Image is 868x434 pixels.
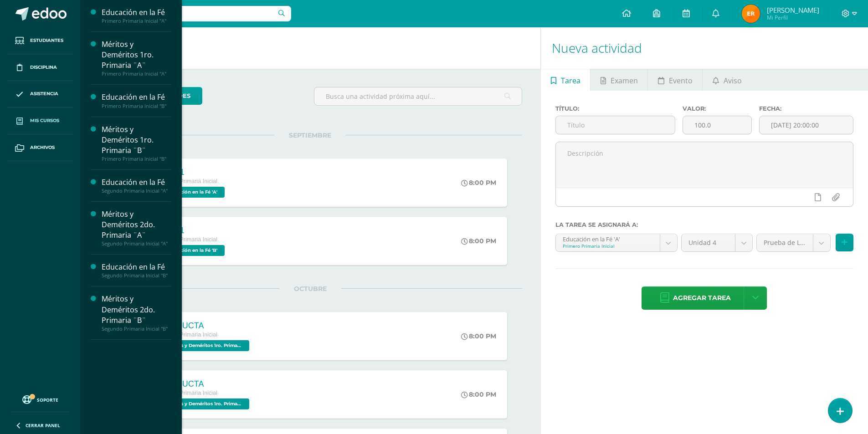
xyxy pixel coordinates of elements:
img: b9e3894e7f16a561f6570e7c5a24956e.png [742,5,760,23]
a: Evento [648,69,702,91]
div: Primero Primaria Inicial [563,243,653,249]
span: Aviso [724,70,742,92]
a: Educación en la FéPrimero Primaria Inicial "B" [102,92,171,109]
a: Educación en la FéSegundo Primaria Inicial "A" [102,177,171,194]
a: Asistencia [7,81,73,108]
span: Examen [611,70,638,92]
div: 8:00 PM [461,237,496,245]
a: Disciplina [7,54,73,81]
a: Archivos [7,134,73,161]
div: Segundo Primaria Inicial "B" [102,272,171,279]
div: CONDUCTA [158,321,252,331]
label: La tarea se asignará a: [555,221,853,228]
span: Unidad 4 [688,234,729,251]
div: Méritos y Deméritos 1ro. Primaria ¨B¨ [102,124,171,156]
span: Cerrar panel [26,422,60,429]
div: Méritos y Deméritos 2do. Primaria ¨A¨ [102,209,171,240]
div: Primero Primaria Inicial "B" [102,103,171,109]
span: Educación en la Fé 'B' [158,245,225,256]
a: Examen [591,69,647,91]
div: Segundo Primaria Inicial "A" [102,188,171,194]
div: Educación en la Fé [102,177,171,188]
div: CONDUCTA [158,379,252,389]
input: Puntos máximos [683,116,751,134]
a: Méritos y Deméritos 1ro. Primaria ¨B¨Primero Primaria Inicial "B" [102,124,171,162]
span: Agregar tarea [673,287,731,309]
span: Primero Primaria Inicial [158,390,217,396]
a: Unidad 4 [682,234,753,251]
label: Fecha: [759,105,853,112]
h1: Nueva actividad [552,27,857,69]
input: Busca un usuario... [86,6,291,21]
span: Estudiantes [30,37,63,44]
span: Mis cursos [30,117,59,124]
div: GUIA 1 [158,226,227,235]
span: Evento [669,70,693,92]
a: Méritos y Deméritos 2do. Primaria ¨A¨Segundo Primaria Inicial "A" [102,209,171,247]
div: Educación en la Fé [102,262,171,272]
div: 8:00 PM [461,332,496,340]
a: Prueba de Logro (0.0%) [757,234,830,251]
a: Estudiantes [7,27,73,54]
span: Méritos y Deméritos 1ro. Primaria ¨B¨ 'B' [158,398,249,409]
div: Segundo Primaria Inicial "A" [102,240,171,247]
span: Archivos [30,144,55,151]
a: Méritos y Deméritos 1ro. Primaria ¨A¨Primero Primaria Inicial "A" [102,39,171,77]
span: Soporte [37,397,58,403]
span: Tarea [561,70,580,92]
div: Primero Primaria Inicial "B" [102,156,171,162]
input: Fecha de entrega [760,116,853,134]
span: Mi Perfil [767,14,819,21]
a: Aviso [703,69,751,91]
span: Méritos y Deméritos 1ro. Primaria ¨A¨ 'A' [158,340,249,351]
a: Educación en la FéPrimero Primaria Inicial "A" [102,7,171,24]
div: Méritos y Deméritos 2do. Primaria ¨B¨ [102,294,171,325]
span: Primero Primaria Inicial [158,332,217,338]
span: Educación en la Fé 'A' [158,187,225,198]
label: Título: [555,105,675,112]
div: Educación en la Fé [102,92,171,102]
span: [PERSON_NAME] [767,5,819,15]
span: Disciplina [30,64,57,71]
div: Primero Primaria Inicial "A" [102,71,171,77]
div: Educación en la Fé [102,7,171,18]
div: 8:00 PM [461,390,496,398]
span: Primero Primaria Inicial [158,178,217,184]
input: Busca una actividad próxima aquí... [314,87,522,105]
div: GUIA 1 [158,168,227,177]
h1: Actividades [91,27,529,69]
span: Asistencia [30,90,58,97]
a: Mis cursos [7,107,73,134]
div: Educación en la Fé 'A' [563,234,653,243]
label: Valor: [683,105,752,112]
div: Segundo Primaria Inicial "B" [102,326,171,332]
div: Méritos y Deméritos 1ro. Primaria ¨A¨ [102,39,171,71]
a: Educación en la FéSegundo Primaria Inicial "B" [102,262,171,279]
a: Tarea [541,69,590,91]
span: Primero Primaria Inicial [158,236,217,243]
a: Soporte [11,393,69,405]
span: OCTUBRE [279,285,341,293]
a: Educación en la Fé 'A'Primero Primaria Inicial [556,234,677,251]
div: Primero Primaria Inicial "A" [102,18,171,24]
input: Título [556,116,675,134]
span: Prueba de Logro (0.0%) [764,234,806,251]
div: 8:00 PM [461,179,496,187]
a: Méritos y Deméritos 2do. Primaria ¨B¨Segundo Primaria Inicial "B" [102,294,171,332]
span: SEPTIEMBRE [274,131,346,139]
